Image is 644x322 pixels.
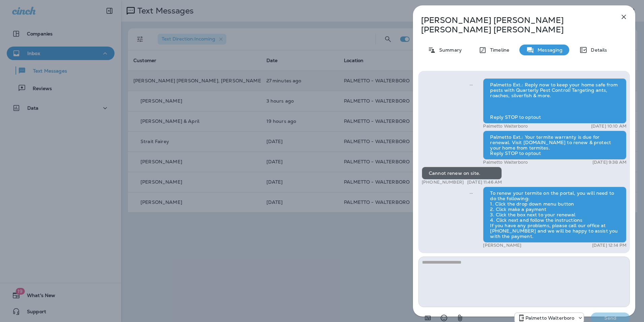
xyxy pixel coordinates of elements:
[422,180,464,185] p: [PHONE_NUMBER]
[592,243,626,248] p: [DATE] 12:14 PM
[487,47,509,53] p: Timeline
[483,160,528,165] p: Palmetto Walterboro
[591,124,626,129] p: [DATE] 10:10 AM
[422,167,502,180] div: Cannot renew on site.
[483,78,626,124] div: Palmetto Ext.: Reply now to keep your home safe from pests with Quarterly Pest Control! Targeting...
[483,131,626,160] div: Palmetto Ext.: Your termite warranty is due for renewal. Visit [DOMAIN_NAME] to renew & protect y...
[534,47,562,53] p: Messaging
[470,81,473,87] span: Sent
[483,124,528,129] p: Palmetto Walterboro
[421,16,605,34] p: [PERSON_NAME] [PERSON_NAME] [PERSON_NAME] [PERSON_NAME]
[592,160,626,165] p: [DATE] 9:38 AM
[436,47,462,53] p: Summary
[483,243,521,248] p: [PERSON_NAME]
[483,187,626,243] div: To renew your termite on the portal, you will need to do the following: 1. Click the drop down me...
[470,190,473,196] span: Sent
[515,314,584,322] div: +1 (843) 549-4955
[525,315,575,321] p: Palmetto Walterboro
[587,47,607,53] p: Details
[467,180,502,185] p: [DATE] 11:46 AM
